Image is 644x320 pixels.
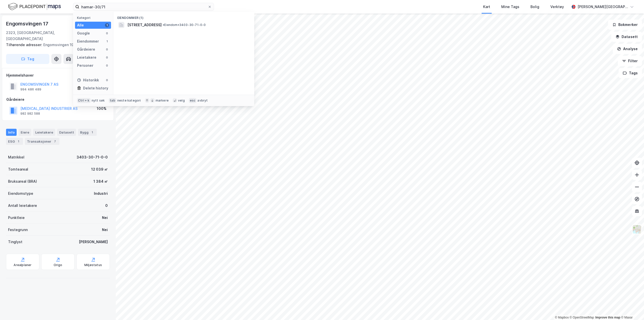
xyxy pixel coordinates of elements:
div: Eiendomstype [8,190,33,197]
div: Datasett [57,129,76,136]
div: 3403-30-71-0-0 [77,154,108,160]
div: velg [178,99,185,103]
span: Eiendom • 3403-30-71-0-0 [163,23,206,27]
div: Tinglyst [8,239,22,245]
div: 0 [105,47,109,51]
div: Gårdeiere [77,46,95,52]
div: 0 [105,55,109,59]
div: 1 384 ㎡ [93,178,108,184]
div: Ctrl + k [77,98,91,103]
div: 1 [90,130,95,135]
div: Eiendommer (1) [113,12,254,21]
div: markere [156,99,169,103]
button: Analyse [613,44,642,54]
div: Engomsvingen 19 [6,42,106,48]
div: 1 [105,39,109,43]
div: Punktleie [8,215,25,221]
div: 100% [97,106,106,112]
div: Google [77,30,90,36]
button: Tag [6,54,49,64]
div: Personer [77,62,93,69]
div: Eiendommer [77,38,99,44]
div: Kart [483,4,490,10]
button: Tags [619,68,642,78]
div: 994 486 489 [20,87,41,91]
div: Mine Tags [501,4,519,10]
div: Hjemmelshaver [6,72,110,78]
div: Bruksareal (BRA) [8,178,37,184]
div: 1 [16,139,21,144]
div: 0 [105,31,109,35]
div: Alle [77,22,84,28]
span: • [163,23,164,27]
div: esc [189,98,197,103]
span: Tilhørende adresser: [6,43,43,47]
div: Origo [54,263,62,267]
div: 1 [105,23,109,27]
div: Nei [102,227,108,233]
div: Arealplaner [14,263,31,267]
span: [STREET_ADDRESS] [127,22,162,28]
div: 0 [105,63,109,68]
div: Transaksjoner [25,138,59,145]
div: Antall leietakere [8,203,37,209]
div: 982 982 588 [20,112,40,116]
div: Leietakere [33,129,55,136]
div: tab [109,98,116,103]
a: OpenStreetMap [570,316,594,319]
div: 12 039 ㎡ [91,166,108,172]
div: Miljøstatus [84,263,102,267]
img: Z [632,225,642,234]
div: Bolig [530,4,539,10]
div: avbryt [197,99,208,103]
div: Leietakere [77,54,96,60]
div: Nei [102,215,108,221]
div: Matrikkel [8,154,24,160]
button: Bokmerker [608,20,642,30]
div: 7 [52,139,57,144]
div: Verktøy [550,4,564,10]
div: nytt søk [92,99,105,103]
div: Gårdeiere [6,97,110,103]
div: 0 [105,203,108,209]
a: Improve this map [595,316,620,319]
button: Filter [618,56,642,66]
a: Mapbox [555,316,569,319]
div: [PERSON_NAME][GEOGRAPHIC_DATA] [578,4,628,10]
input: Søk på adresse, matrikkel, gårdeiere, leietakere eller personer [79,3,208,11]
div: Kategori [77,16,111,20]
div: Info [6,129,17,136]
div: 2323, [GEOGRAPHIC_DATA], [GEOGRAPHIC_DATA] [6,30,88,42]
div: Engomsvingen 17 [6,20,49,28]
div: Tomteareal [8,166,28,172]
div: Delete history [83,85,108,91]
div: Bygg [78,129,97,136]
iframe: Chat Widget [619,296,644,320]
div: ESG [6,138,23,145]
div: Industri [94,190,108,197]
div: [PERSON_NAME] [79,239,108,245]
div: 0 [105,78,109,82]
div: Festegrunn [8,227,28,233]
button: Datasett [611,32,642,42]
div: Historikk [77,77,99,83]
img: logo.f888ab2527a4732fd821a326f86c7f29.svg [8,2,61,11]
div: neste kategori [117,99,141,103]
div: Eiere [19,129,31,136]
